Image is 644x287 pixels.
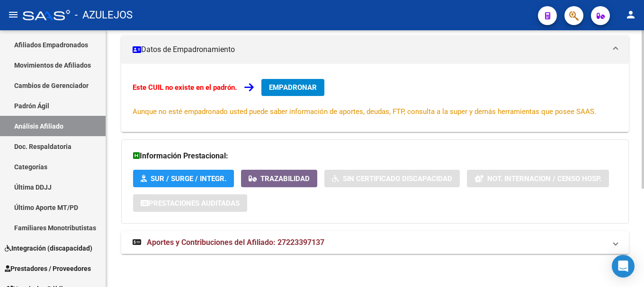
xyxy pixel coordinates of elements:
[324,170,460,187] button: Sin Certificado Discapacidad
[133,170,234,187] button: SUR / SURGE / INTEGR.
[241,170,317,187] button: Trazabilidad
[133,194,247,212] button: Prestaciones Auditadas
[133,149,617,163] h3: Información Prestacional:
[121,35,629,64] mat-expansion-panel-header: Datos de Empadronamiento
[625,9,636,20] mat-icon: person
[487,174,601,183] span: Not. Internacion / Censo Hosp.
[261,79,324,96] button: EMPADRONAR
[467,170,609,187] button: Not. Internacion / Censo Hosp.
[75,5,133,26] span: - AZULEJOS
[151,174,226,183] span: SUR / SURGE / INTEGR.
[260,174,310,183] span: Trazabilidad
[133,44,606,55] mat-panel-title: Datos de Empadronamiento
[133,107,596,116] span: Aunque no esté empadronado usted puede saber información de aportes, deudas, FTP, consulta a la s...
[8,9,19,20] mat-icon: menu
[269,83,317,92] span: EMPADRONAR
[121,231,629,254] mat-expansion-panel-header: Aportes y Contribuciones del Afiliado: 27223397137
[147,238,324,247] span: Aportes y Contribuciones del Afiliado: 27223397137
[121,64,629,132] div: Datos de Empadronamiento
[5,263,91,274] span: Prestadores / Proveedores
[612,255,635,278] div: Open Intercom Messenger
[149,199,240,208] span: Prestaciones Auditadas
[5,243,92,253] span: Integración (discapacidad)
[343,174,452,183] span: Sin Certificado Discapacidad
[133,83,237,92] strong: Este CUIL no existe en el padrón.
